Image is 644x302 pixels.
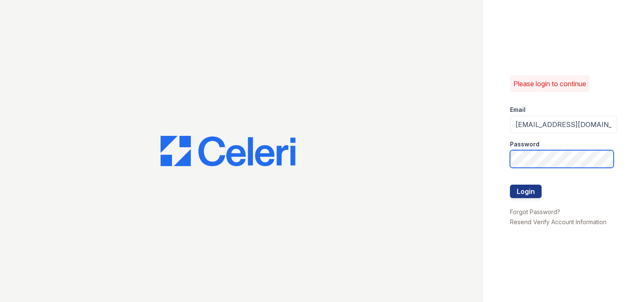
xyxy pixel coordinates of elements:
a: Resend Verify Account Information [510,218,606,225]
button: Login [510,185,542,198]
p: Please login to continue [513,79,586,89]
label: Password [510,140,539,148]
label: Email [510,106,526,114]
a: Forgot Password? [510,208,560,215]
img: CE_Logo_Blue-a8612792a0a2168367f1c8372b55b34899dd931a85d93a1a3d3e32e68fde9ad4.png [161,136,295,166]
